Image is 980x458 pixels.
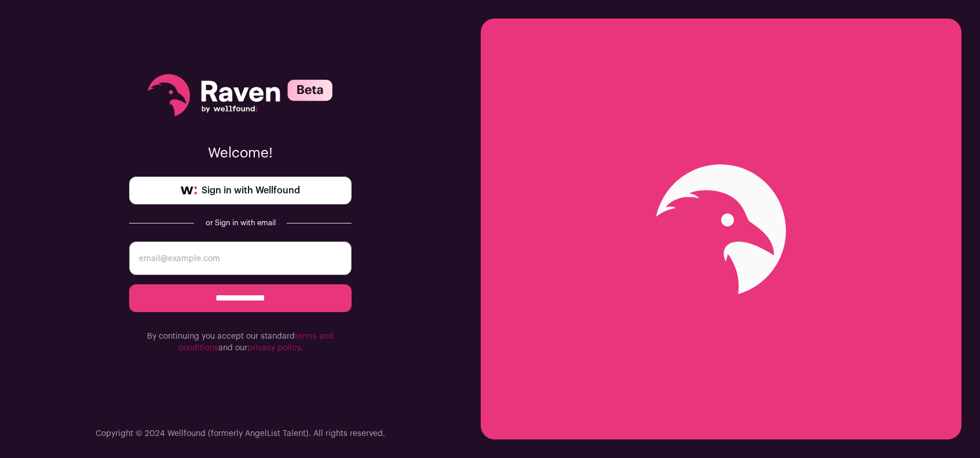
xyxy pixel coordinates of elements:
[96,428,385,439] p: Copyright © 2024 Wellfound (formerly AngelList Talent). All rights reserved.
[129,177,352,204] a: Sign in with Wellfound
[129,331,352,354] p: By continuing you accept our standard and our .
[129,144,352,163] p: Welcome!
[181,186,197,195] img: wellfound-symbol-flush-black-fb3c872781a75f747ccb3a119075da62bfe97bd399995f84a933054e44a575c4.png
[203,218,277,228] div: or Sign in with email
[129,241,352,275] input: email@example.com
[202,184,300,197] span: Sign in with Wellfound
[247,344,300,352] a: privacy policy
